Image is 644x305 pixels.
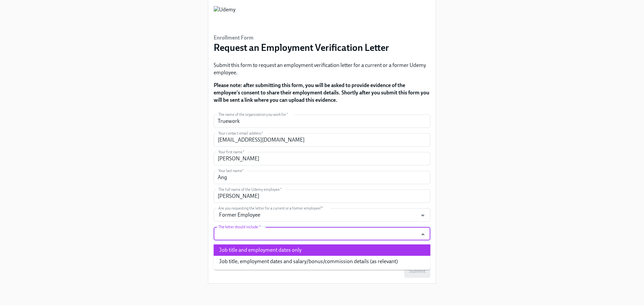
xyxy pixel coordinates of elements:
h3: Request an Employment Verification Letter [214,42,389,54]
h6: Enrollment Form [214,34,389,42]
p: Submit this form to request an employment verification letter for a current or a former Udemy emp... [214,62,430,76]
img: Udemy [214,6,235,26]
button: Open [418,210,428,221]
li: Job title, employment dates and salary/bonus/commission details (as relevant) [214,256,430,267]
button: Close [418,229,428,239]
strong: Please note: after submitting this form, you will be asked to provide evidence of the employee's ... [214,82,429,103]
li: Job title and employment dates only [214,244,430,256]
